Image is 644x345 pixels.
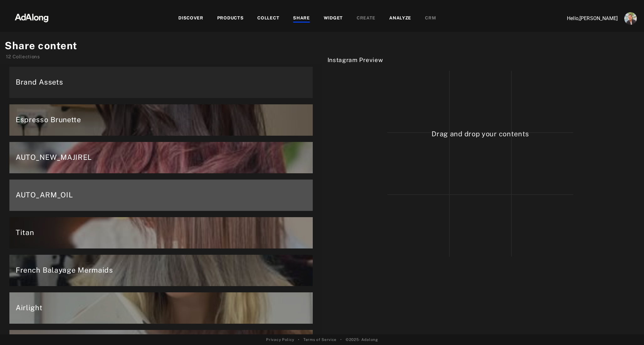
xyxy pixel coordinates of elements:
div: CREATE [357,15,375,22]
div: Brand Assets [16,67,63,98]
p: Hello, [PERSON_NAME] [555,15,618,22]
span: © 2025 - Adalong [346,337,378,342]
h1: Share content [5,38,77,53]
span: • [298,337,300,342]
div: AUTO_NEW_MAJIREL [16,142,92,173]
div: Collections [6,53,77,60]
a: Terms of Service [303,337,337,342]
img: ACg8ocLjEk1irI4XXb49MzUGwa4F_C3PpCyg-3CPbiuLEZrYEA=s96-c [624,12,637,25]
div: WIDGET [324,15,343,22]
a: Privacy Policy [266,337,294,342]
div: COLLECT [257,15,279,22]
div: French Balayage Mermaids [16,255,113,286]
div: PRODUCTS [217,15,244,22]
div: Airlight [16,292,43,324]
span: 12 [6,54,11,59]
div: CRM [425,15,436,22]
div: DISCOVER [178,15,203,22]
div: AUTO_ARM_OIL [16,180,73,211]
div: ANALYZE [389,15,411,22]
iframe: Chat Widget [613,315,644,345]
div: Instagram Preview [327,55,383,65]
div: Espresso Brunette [16,104,81,136]
div: Titan [16,217,34,248]
span: • [340,337,342,342]
img: 63233d7d88ed69de3c212112c67096b6.png [4,8,59,27]
button: Account settings [623,11,638,26]
div: SHARE [293,15,310,22]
